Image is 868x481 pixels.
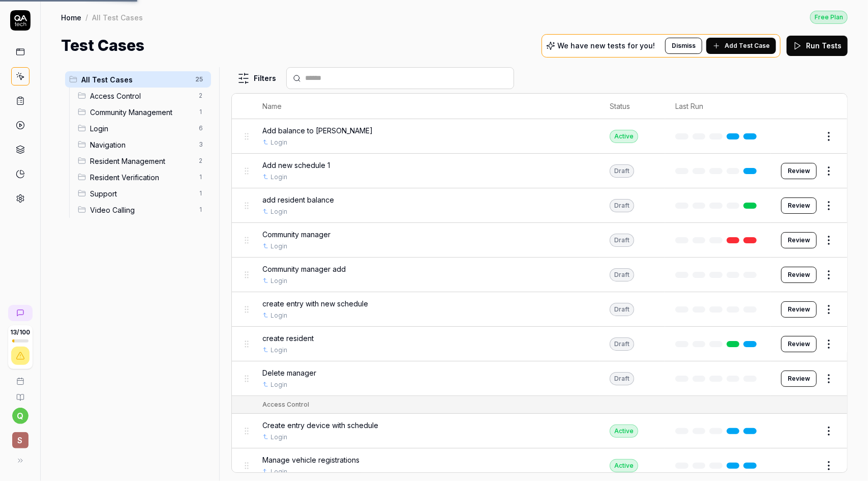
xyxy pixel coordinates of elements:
[90,139,193,150] span: Navigation
[706,38,776,54] button: Add Test Case
[232,119,847,154] tr: Add balance to [PERSON_NAME]LoginActive
[271,346,287,355] a: Login
[232,188,847,223] tr: add resident balanceLoginDraftReview
[4,385,36,402] a: Documentation
[90,188,193,199] span: Support
[600,94,665,119] th: Status
[92,12,143,22] div: All Test Cases
[10,329,30,335] span: 13 / 100
[85,12,88,22] div: /
[74,202,211,218] div: Drag to reorderVideo Calling1
[262,420,378,431] span: Create entry device with schedule
[610,425,638,438] div: Active
[610,268,634,281] div: Draft
[90,107,193,118] span: Community Management
[90,205,193,215] span: Video Calling
[610,199,634,212] div: Draft
[262,264,346,274] span: Community manager add
[252,94,600,119] th: Name
[195,204,207,216] span: 1
[262,298,368,309] span: create entry with new schedule
[232,292,847,327] tr: create entry with new scheduleLoginDraftReview
[262,160,330,171] span: Add new schedule 1
[8,305,33,321] a: New conversation
[271,467,287,476] a: Login
[665,94,771,119] th: Last Run
[271,311,287,320] a: Login
[271,380,287,389] a: Login
[232,327,847,361] tr: create residentLoginDraftReview
[74,153,211,169] div: Drag to reorderResident Management2
[781,267,817,283] button: Review
[195,138,207,151] span: 3
[262,367,316,378] span: Delete manager
[781,371,817,387] a: Review
[61,34,144,57] h1: Test Cases
[61,12,81,22] a: Home
[610,164,634,178] div: Draft
[262,194,334,205] span: add resident balance
[271,433,287,442] a: Login
[232,361,847,396] tr: Delete managerLoginDraftReview
[271,242,287,251] a: Login
[610,372,634,385] div: Draft
[231,68,282,89] button: Filters
[271,276,287,286] a: Login
[725,41,770,50] span: Add Test Case
[4,424,36,450] button: S
[787,36,848,56] button: Run Tests
[195,90,207,102] span: 2
[610,234,634,247] div: Draft
[262,229,331,240] span: Community manager
[90,156,193,166] span: Resident Management
[81,74,189,85] span: All Test Cases
[4,369,36,385] a: Book a call with us
[781,336,817,352] button: Review
[557,42,655,49] p: We have new tests for you!
[271,138,287,147] a: Login
[90,172,193,183] span: Resident Verification
[781,301,817,318] button: Review
[74,104,211,120] div: Drag to reorderCommunity Management1
[810,10,848,24] button: Free Plan
[781,197,817,214] button: Review
[74,185,211,202] div: Drag to reorderSupport1
[665,38,702,54] button: Dismiss
[74,136,211,153] div: Drag to reorderNavigation3
[195,171,207,183] span: 1
[232,414,847,448] tr: Create entry device with scheduleLoginActive
[195,106,207,118] span: 1
[810,11,848,24] div: Free Plan
[232,154,847,188] tr: Add new schedule 1LoginDraftReview
[781,163,817,179] button: Review
[610,303,634,316] div: Draft
[12,408,28,424] button: q
[262,455,360,465] span: Manage vehicle registrations
[12,432,28,448] span: S
[262,125,373,136] span: Add balance to [PERSON_NAME]
[195,187,207,200] span: 1
[90,91,193,101] span: Access Control
[232,258,847,292] tr: Community manager addLoginDraftReview
[195,122,207,134] span: 6
[232,223,847,258] tr: Community managerLoginDraftReview
[610,459,638,472] div: Active
[271,173,287,182] a: Login
[74,88,211,104] div: Drag to reorderAccess Control2
[191,73,207,86] span: 25
[195,155,207,167] span: 2
[781,232,817,248] button: Review
[74,120,211,136] div: Drag to reorderLogin6
[610,337,634,351] div: Draft
[271,207,287,216] a: Login
[74,169,211,185] div: Drag to reorderResident Verification1
[610,130,638,143] div: Active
